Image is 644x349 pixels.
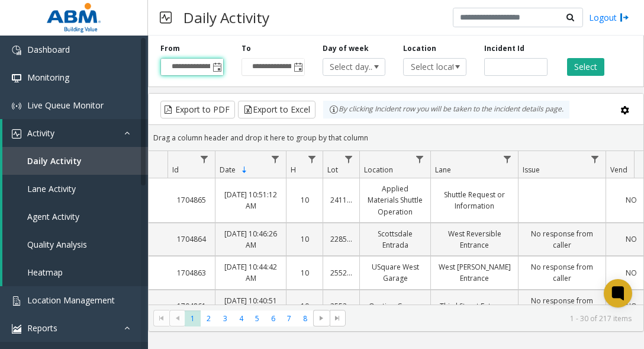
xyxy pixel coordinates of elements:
span: Location Management [27,294,115,306]
span: Select day... [323,59,373,75]
span: Daily Activity [27,155,82,167]
label: Location [403,43,436,54]
label: From [160,43,180,54]
span: Agent Activity [27,211,79,222]
span: Id [172,165,179,175]
span: Page 4 [233,310,249,326]
img: 'icon' [12,324,21,334]
a: Applied Materials Shuttle Operation [367,183,423,217]
span: Live Queue Monitor [27,100,104,111]
a: 1704865 [175,194,208,206]
a: West Reversible Entrance [438,228,511,251]
span: Toggle popup [291,59,304,75]
a: 25520029 [330,300,352,312]
img: 'icon' [12,46,21,55]
a: Scottsdale Entrada [367,228,423,251]
img: 'icon' [12,101,21,111]
button: Select [567,58,604,76]
span: Date [220,165,236,175]
span: Go to the next page [317,313,326,323]
label: Day of week [323,43,369,54]
span: Page 3 [217,310,233,326]
a: [DATE] 10:51:12 AM [223,189,279,212]
a: H Filter Menu [304,151,320,167]
span: NO [626,234,637,244]
span: NO [626,195,637,205]
div: Data table [149,151,643,305]
a: 22853020 [330,233,352,245]
a: No response from caller [526,295,598,318]
a: No response from caller [526,261,598,284]
span: Go to the last page [330,310,346,326]
span: Page 6 [265,310,281,326]
img: logout [620,11,629,24]
a: Lot Filter Menu [341,151,357,167]
span: Page 5 [249,310,265,326]
a: 1704863 [175,267,208,278]
div: Drag a column header and drop it here to group by that column [149,127,643,148]
span: Vend [610,165,627,175]
span: Select location... [404,59,453,75]
a: Ovation Garage [367,300,423,312]
a: 10 [294,194,315,206]
div: By clicking Incident row you will be taken to the incident details page. [323,101,569,119]
a: Activity [2,119,148,147]
img: infoIcon.svg [329,105,339,114]
h3: Daily Activity [178,3,275,32]
span: H [291,165,296,175]
a: 10 [294,300,315,312]
img: 'icon' [12,296,21,306]
a: Date Filter Menu [268,151,284,167]
a: Logout [589,11,629,24]
a: Issue Filter Menu [587,151,603,167]
span: Dashboard [27,44,70,55]
a: No response from caller [526,228,598,251]
span: Location [364,165,393,175]
a: Daily Activity [2,147,148,175]
kendo-pager-info: 1 - 30 of 217 items [353,313,632,324]
span: Page 2 [201,310,217,326]
a: Shuttle Request or Information [438,189,511,212]
span: Page 1 [185,310,201,326]
img: 'icon' [12,73,21,83]
span: Quality Analysis [27,239,87,250]
a: Lane Activity [2,175,148,203]
a: 24114916 [330,194,352,206]
span: Toggle popup [210,59,223,75]
button: Export to Excel [238,101,315,119]
span: Lot [327,165,338,175]
span: Go to the last page [333,313,342,323]
a: Quality Analysis [2,230,148,258]
span: NO [626,268,637,278]
span: Lane Activity [27,183,76,194]
img: pageIcon [160,3,172,32]
span: NO [626,301,637,311]
a: Id Filter Menu [197,151,212,167]
a: 10 [294,267,315,278]
span: Issue [523,165,540,175]
label: To [241,43,251,54]
a: USquare West Garage [367,261,423,284]
a: 1704861 [175,300,208,312]
span: Heatmap [27,267,63,278]
a: [DATE] 10:46:26 AM [223,228,279,251]
a: [DATE] 10:40:51 AM [223,295,279,318]
span: Page 7 [281,310,297,326]
a: 1704864 [175,233,208,245]
span: Go to the next page [313,310,329,326]
button: Export to PDF [160,101,235,119]
span: Lane [435,165,451,175]
img: 'icon' [12,129,21,139]
a: Third Street Entrance [438,300,511,312]
a: 25528753 [330,267,352,278]
span: Activity [27,127,54,139]
a: Agent Activity [2,203,148,230]
label: Incident Id [484,43,524,54]
span: Monitoring [27,72,69,83]
a: Lane Filter Menu [500,151,516,167]
span: Reports [27,322,57,334]
span: Page 8 [297,310,313,326]
span: Sortable [240,165,249,175]
a: West [PERSON_NAME] Entrance [438,261,511,284]
a: 10 [294,233,315,245]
